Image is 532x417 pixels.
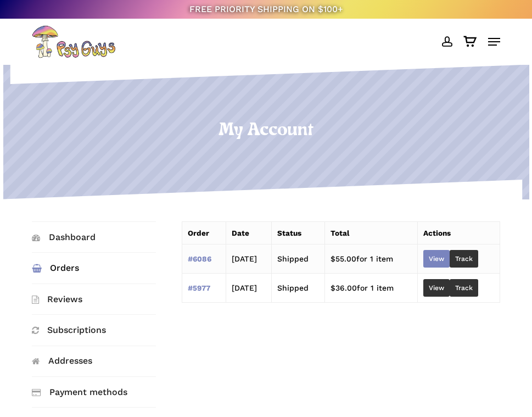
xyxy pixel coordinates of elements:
span: 36.00 [331,283,357,292]
a: Dashboard [32,222,156,252]
span: Date [232,229,249,237]
span: Actions [423,229,451,237]
img: PsyGuys [32,25,115,58]
span: Order [188,229,209,237]
a: Addresses [32,346,156,376]
a: Payment methods [32,377,156,407]
td: for 1 item [324,274,417,303]
td: Shipped [271,244,324,274]
time: [DATE] [232,254,257,263]
time: [DATE] [232,283,257,292]
a: Orders [32,253,156,283]
a: Track order number 5977 [450,279,478,297]
span: $ [331,254,335,263]
a: Cart [458,25,483,58]
td: for 1 item [324,244,417,274]
a: View order number 5977 [188,283,210,292]
span: Status [277,229,301,237]
a: Subscriptions [32,315,156,345]
a: Navigation Menu [488,36,500,47]
span: Total [331,229,349,237]
span: $ [331,283,335,292]
a: View order number 6086 [188,254,211,263]
td: Shipped [271,274,324,303]
a: Reviews [32,284,156,314]
a: View order 6086 [423,250,450,268]
a: Track order number 6086 [450,250,478,268]
a: View order 5977 [423,279,450,297]
span: 55.00 [331,254,356,263]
